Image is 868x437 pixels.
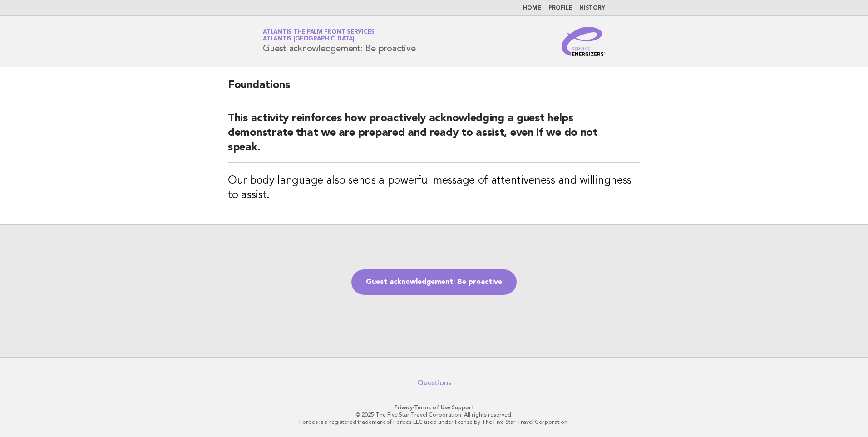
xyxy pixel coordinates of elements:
p: Forbes is a registered trademark of Forbes LLC used under license by The Five Star Travel Corpora... [156,418,712,426]
a: Support [452,404,474,411]
a: Guest acknowledgement: Be proactive [351,269,517,295]
h3: Our body language also sends a powerful message of attentiveness and willingness to assist. [228,174,640,203]
img: Service Energizers [562,27,605,56]
a: Questions [417,378,451,387]
h2: Foundations [228,78,640,100]
h2: This activity reinforces how proactively acknowledging a guest helps demonstrate that we are prep... [228,111,640,163]
p: · · [156,404,712,411]
a: Atlantis The Palm Front ServicesAtlantis [GEOGRAPHIC_DATA] [263,29,375,42]
h1: Guest acknowledgement: Be proactive [263,30,415,53]
a: Terms of Use [414,404,450,411]
p: © 2025 The Five Star Travel Corporation. All rights reserved. [156,411,712,418]
a: Privacy [395,404,413,411]
a: History [580,5,605,11]
a: Profile [548,5,572,11]
span: Atlantis [GEOGRAPHIC_DATA] [263,36,355,42]
a: Home [523,5,541,11]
